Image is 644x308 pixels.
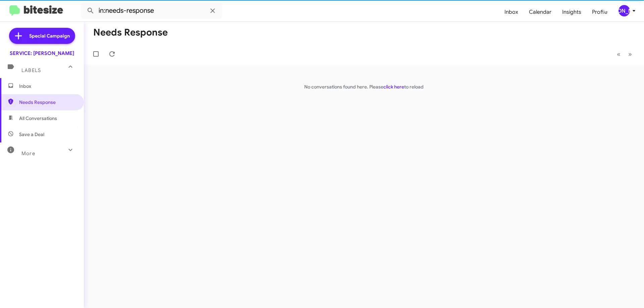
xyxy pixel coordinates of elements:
div: [PERSON_NAME] [619,5,630,16]
button: [PERSON_NAME] [613,5,637,16]
span: All Conversations [19,115,57,122]
span: More [21,150,35,157]
span: Inbox [19,83,76,89]
nav: Page navigation example [613,47,636,61]
div: SERVICE: [PERSON_NAME] [10,50,74,57]
a: Special Campaign [9,28,75,44]
h1: Needs Response [93,27,168,38]
span: » [628,50,632,58]
p: No conversations found here. Please to reload [84,83,644,90]
a: Profile [587,2,613,22]
a: Inbox [499,2,524,22]
span: « [617,50,621,58]
span: Needs Response [19,99,76,106]
button: Next [624,47,636,61]
span: Save a Deal [19,131,44,138]
a: Insights [557,2,587,22]
span: Labels [21,67,41,73]
a: click here [383,84,404,90]
a: Calendar [524,2,557,22]
input: Search [81,3,222,19]
span: Special Campaign [29,33,70,39]
button: Previous [613,47,625,61]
